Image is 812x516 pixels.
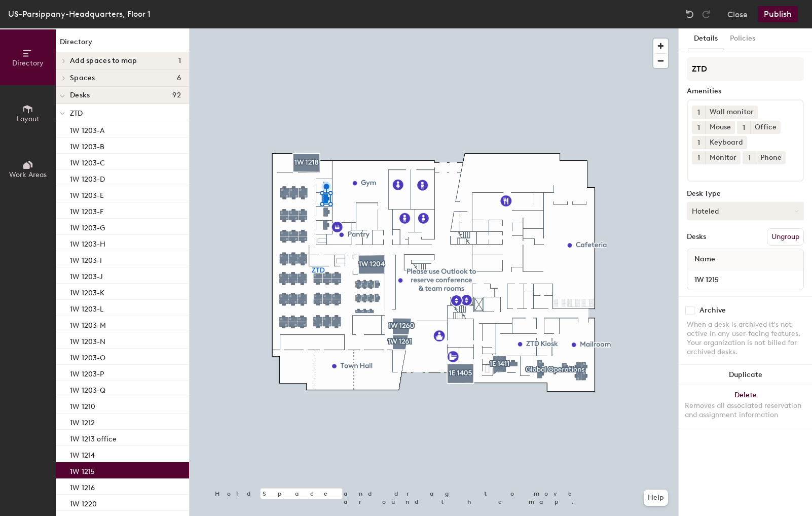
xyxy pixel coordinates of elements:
span: 1 [697,153,700,163]
button: Details [688,28,724,49]
span: 1 [697,107,700,118]
div: US-Parsippany-Headquarters, Floor 1 [8,8,151,20]
p: 1W 1215 [70,464,95,476]
span: Work Areas [9,170,47,179]
p: 1W 1203-N [70,334,105,346]
span: 1 [743,122,745,133]
div: Wall monitor [705,106,758,119]
p: 1W 1203-K [70,286,104,297]
p: 1W 1203-L [70,302,103,314]
span: Layout [17,115,40,123]
div: Desks [687,233,706,241]
p: 1W 1203-A [70,123,104,135]
div: Monitor [705,151,741,164]
img: Redo [701,9,711,19]
div: Amenities [687,87,804,95]
button: Ungroup [767,228,804,246]
button: Policies [724,28,761,49]
p: 1W 1213 office [70,432,117,443]
button: 1 [692,121,705,134]
button: 1 [692,136,705,149]
button: 1 [737,121,750,134]
button: 1 [692,106,705,119]
p: 1W 1203-J [70,269,103,281]
div: Removes all associated reservation and assignment information [685,401,806,420]
span: 1 [697,122,700,133]
span: 6 [177,74,181,82]
div: When a desk is archived it's not active in any user-facing features. Your organization is not bil... [687,320,804,357]
p: 1W 1203-B [70,140,104,151]
p: 1W 1210 [70,399,95,411]
p: 1W 1203-E [70,188,104,200]
button: Hoteled [687,202,804,220]
div: Mouse [705,121,735,134]
p: 1W 1220 [70,497,97,508]
p: 1W 1203-D [70,172,105,184]
button: 1 [743,151,756,164]
div: Keyboard [705,136,747,149]
button: 1 [692,151,705,164]
span: Spaces [70,74,95,82]
div: Office [750,121,781,134]
button: DeleteRemoves all associated reservation and assignment information [679,385,812,430]
span: 92 [172,91,181,99]
span: Name [689,250,720,268]
h1: Directory [56,37,189,52]
button: Publish [758,6,798,22]
p: 1W 1203-F [70,204,103,216]
p: 1W 1203-C [70,156,105,167]
div: Desk Type [687,190,804,198]
img: Undo [685,9,695,19]
p: 1W 1214 [70,448,95,460]
div: Archive [699,306,726,315]
span: Add spaces to map [70,57,137,65]
button: Close [727,6,748,22]
p: 1W 1203-H [70,237,105,249]
span: Directory [12,59,44,67]
p: 1W 1216 [70,480,95,492]
span: ZTD [70,109,83,118]
span: 1 [697,137,700,148]
p: 1W 1203-Q [70,383,105,395]
button: Duplicate [679,365,812,385]
button: Help [644,490,668,506]
p: 1W 1203-P [70,367,104,379]
p: 1W 1212 [70,416,95,427]
p: 1W 1203-I [70,253,102,265]
p: 1W 1203-O [70,351,105,362]
span: Desks [70,91,90,99]
p: 1W 1203-M [70,318,106,330]
span: 1 [748,153,751,163]
div: Phone [756,151,786,164]
span: 1 [178,57,181,65]
input: Unnamed desk [689,272,801,287]
p: 1W 1203-G [70,221,105,232]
